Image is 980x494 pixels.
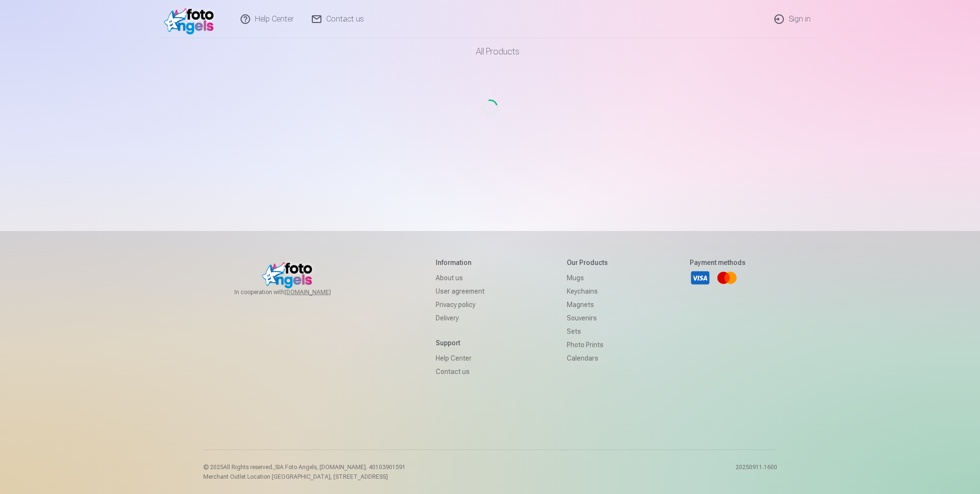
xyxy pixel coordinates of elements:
span: SIA Foto Angels, [DOMAIN_NAME]. 40103901591 [275,464,406,471]
p: © 2025 All Rights reserved. , [203,463,406,471]
p: Merchant Outlet Location [GEOGRAPHIC_DATA], [STREET_ADDRESS] [203,473,406,481]
a: Mugs [567,271,608,285]
a: All products [449,38,531,65]
a: Delivery [436,311,484,325]
a: Mastercard [716,267,738,288]
span: In cooperation with [234,288,354,296]
a: Keychains [567,285,608,298]
p: 20250911.1600 [736,463,777,481]
a: Privacy policy [436,298,484,311]
a: Help Center [436,351,484,365]
a: [DOMAIN_NAME] [285,288,354,296]
h5: Payment methods [690,258,746,267]
h5: Support [436,338,484,348]
a: Visa [690,267,711,288]
a: Calendars [567,351,608,365]
a: User agreement [436,285,484,298]
a: Contact us [436,365,484,378]
a: Photo prints [567,338,608,351]
h5: Our products [567,258,608,267]
h5: Information [436,258,484,267]
a: Souvenirs [567,311,608,325]
a: Sets [567,325,608,338]
img: /v1 [164,4,219,34]
a: Magnets [567,298,608,311]
a: About us [436,271,484,285]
